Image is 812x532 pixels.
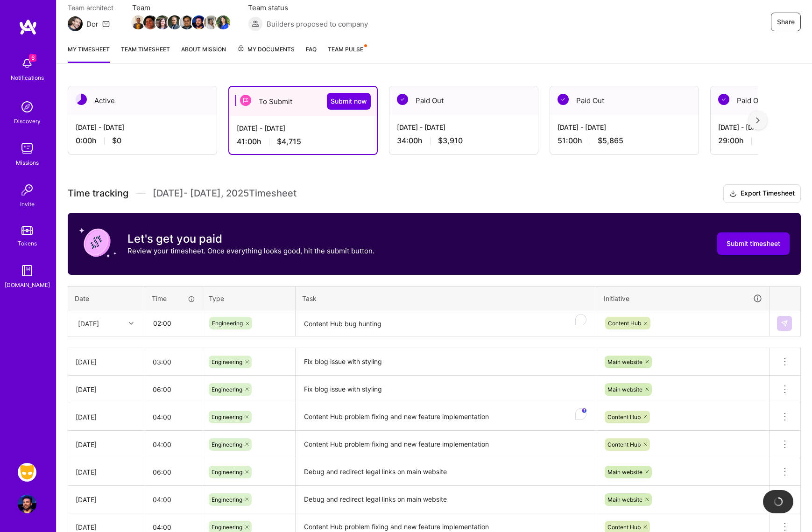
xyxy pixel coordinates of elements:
div: [DATE] [76,522,137,532]
div: Tokens [18,238,37,248]
img: Invite [18,181,36,199]
div: [DATE] [76,467,137,477]
span: Builders proposed to company [267,19,368,29]
span: Engineering [212,496,242,503]
span: Main website [607,469,643,476]
img: Submit [781,320,788,327]
span: Submit timesheet [727,239,780,248]
a: Grindr: Data + FE + CyberSecurity + QA [15,463,39,482]
span: Share [777,17,795,27]
img: discovery [18,98,36,116]
div: [DATE] - [DATE] [237,123,369,133]
a: Team Member Avatar [181,14,193,30]
img: logo [19,19,37,35]
div: Dor [86,19,99,29]
span: Engineering [212,358,242,365]
input: HH:MM [145,460,202,484]
span: Main website [607,496,643,503]
div: Paid Out [389,86,538,115]
button: Share [771,13,801,31]
img: Paid Out [718,94,729,105]
img: Grindr: Data + FE + CyberSecurity + QA [18,463,36,482]
a: FAQ [306,44,317,63]
a: Team timesheet [121,44,170,63]
span: Team [132,3,229,13]
textarea: Fix blog issue with styling [297,377,596,402]
input: HH:MM [146,311,201,336]
th: Task [296,286,597,310]
span: Team architect [68,3,113,13]
textarea: Fix blog issue with styling [297,349,596,375]
a: My Documents [237,44,295,63]
span: Content Hub [607,441,641,448]
span: Content Hub [608,320,641,327]
div: [DATE] [76,357,137,367]
div: Paid Out [550,86,699,115]
textarea: To enrich screen reader interactions, please activate Accessibility in Grammarly extension settings [297,404,596,430]
span: Engineering [212,524,242,531]
span: Main website [607,386,643,393]
img: bell [18,54,36,73]
span: $3,910 [438,136,463,146]
a: About Mission [181,44,226,63]
img: coin [79,224,116,261]
a: Team Member Avatar [205,14,217,30]
img: Active [76,94,87,105]
img: Team Member Avatar [143,15,157,29]
textarea: Debug and redirect legal links on main website [297,459,596,485]
th: Type [202,286,296,310]
div: 51:00 h [558,136,691,146]
textarea: To enrich screen reader interactions, please activate Accessibility in Grammarly extension settings [297,311,596,336]
span: Engineering [212,469,242,476]
img: Team Architect [68,16,83,31]
span: My Documents [237,44,295,55]
div: [DATE] [76,495,137,504]
input: HH:MM [145,350,202,374]
a: Team Member Avatar [144,14,156,30]
span: Team Pulse [328,46,363,53]
span: Engineering [212,320,243,327]
div: Initiative [604,293,763,304]
div: [DOMAIN_NAME] [5,280,50,290]
span: 6 [29,54,36,62]
span: Content Hub [607,413,641,420]
a: Team Member Avatar [193,14,205,30]
a: Team Member Avatar [156,14,169,30]
div: To Submit [229,87,377,116]
img: Team Member Avatar [192,15,206,29]
input: HH:MM [145,377,202,402]
a: User Avatar [15,495,39,513]
p: Review your timesheet. Once everything looks good, hit the submit button. [127,246,374,256]
a: My timesheet [68,44,110,63]
div: 0:00 h [76,136,209,146]
div: null [777,316,793,331]
a: Team Pulse [328,44,366,63]
img: Paid Out [558,94,569,105]
span: $0 [112,136,121,146]
span: Submit now [331,97,367,106]
span: $4,715 [277,137,301,147]
span: Time tracking [68,188,128,199]
span: Engineering [212,386,242,393]
img: Team Member Avatar [155,15,169,29]
input: HH:MM [145,487,202,512]
img: tokens [21,226,33,235]
div: 34:00 h [397,136,530,146]
div: Discovery [14,116,41,126]
div: [DATE] - [DATE] [76,122,209,132]
div: [DATE] [76,385,137,394]
div: Invite [20,199,35,209]
i: icon Chevron [129,321,134,326]
input: HH:MM [145,405,202,429]
img: teamwork [18,139,36,158]
textarea: Content Hub problem fixing and new feature implementation [297,432,596,457]
button: Submit now [327,93,371,110]
img: Team Member Avatar [216,15,230,29]
div: [DATE] [78,318,99,328]
i: icon Download [729,189,737,199]
img: Team Member Avatar [168,15,182,29]
img: User Avatar [18,495,36,513]
div: [DATE] - [DATE] [397,122,530,132]
img: Team Member Avatar [204,15,218,29]
span: $5,865 [598,136,623,146]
